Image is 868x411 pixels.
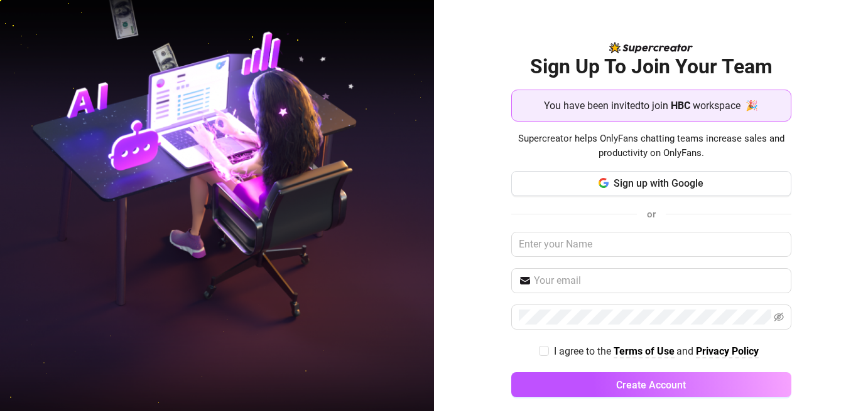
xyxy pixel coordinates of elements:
span: and [676,345,696,357]
button: Sign up with Google [511,171,791,196]
button: Create Account [511,372,791,397]
span: eye-invisible [774,312,784,322]
a: Terms of Use [614,345,675,358]
strong: Terms of Use [614,345,675,357]
span: You have been invited to join [544,98,668,113]
img: logo-BBDzfeDw.svg [609,42,693,53]
strong: Privacy Policy [696,345,759,357]
span: I agree to the [554,345,614,357]
strong: HBC [671,100,690,112]
span: Sign up with Google [614,177,703,189]
span: Create Account [616,379,686,391]
h2: Sign Up To Join Your Team [511,54,791,80]
input: Your email [534,273,784,288]
a: Privacy Policy [696,345,759,358]
span: workspace 🎉 [693,98,758,113]
span: Supercreator helps OnlyFans chatting teams increase sales and productivity on OnlyFans. [511,132,791,161]
span: or [647,209,656,220]
input: Enter your Name [511,232,791,257]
